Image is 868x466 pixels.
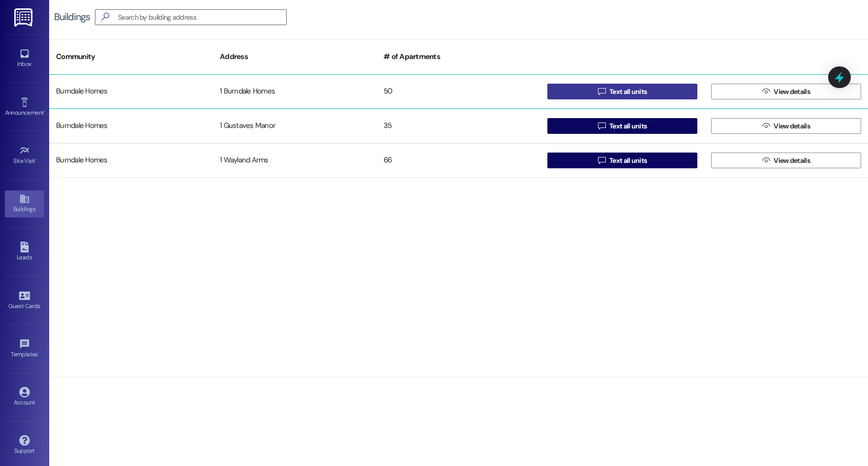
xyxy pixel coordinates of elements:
span: • [44,108,45,115]
div: Community [49,45,213,69]
div: Burndale Homes [49,82,213,101]
span: Text all units [609,155,647,166]
div: 1 Wayland Arms [213,151,377,170]
span: View details [774,155,810,166]
div: 66 [377,151,540,170]
button: Text all units [547,118,697,134]
button: Text all units [547,84,697,99]
span: • [38,349,39,356]
div: Address [213,45,377,69]
div: Burndale Homes [49,116,213,136]
i:  [598,88,605,95]
span: Text all units [609,121,647,131]
a: Buildings [5,190,44,217]
button: View details [711,153,861,168]
div: 1 Gustaves Manor [213,116,377,136]
span: Text all units [609,87,647,97]
button: View details [711,118,861,134]
i:  [762,88,770,95]
input: Search by building address [118,10,286,24]
i:  [598,156,605,164]
a: Guest Cards [5,287,44,314]
a: Account [5,384,44,410]
i:  [97,12,113,22]
a: Site Visit • [5,142,44,169]
a: Inbox [5,45,44,72]
span: View details [774,121,810,131]
a: Leads [5,239,44,265]
button: View details [711,84,861,99]
div: Burndale Homes [49,151,213,170]
div: 35 [377,116,540,136]
button: Text all units [547,153,697,168]
a: Support [5,432,44,459]
a: Templates • [5,336,44,362]
img: ResiDesk Logo [14,8,34,27]
div: # of Apartments [377,45,540,69]
i:  [598,122,605,130]
span: • [35,156,37,163]
span: View details [774,87,810,97]
i:  [762,122,770,130]
div: 50 [377,82,540,101]
div: 1 Burndale Homes [213,82,377,101]
div: Buildings [54,12,90,22]
i:  [762,156,770,164]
